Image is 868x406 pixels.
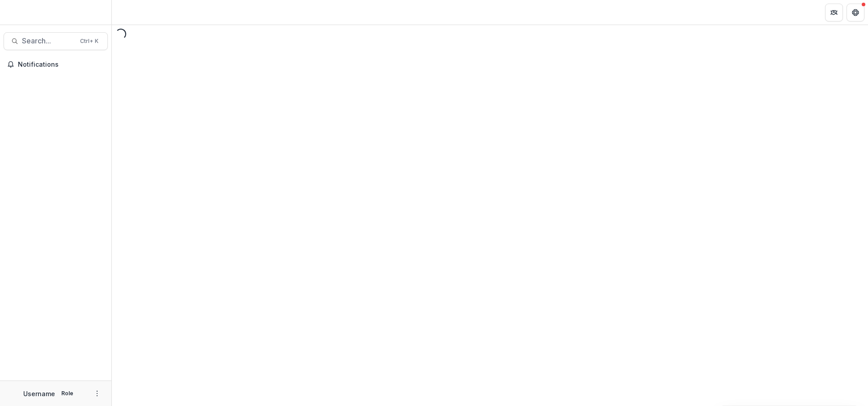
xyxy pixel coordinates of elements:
p: Username [23,389,55,398]
button: Get Help [847,4,864,21]
p: Role [59,389,76,397]
button: Partners [825,4,843,21]
button: Notifications [4,57,108,72]
button: Search... [4,32,108,50]
span: Notifications [18,61,104,68]
div: Ctrl + K [78,36,100,46]
span: Search... [22,37,75,45]
button: More [92,388,102,399]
